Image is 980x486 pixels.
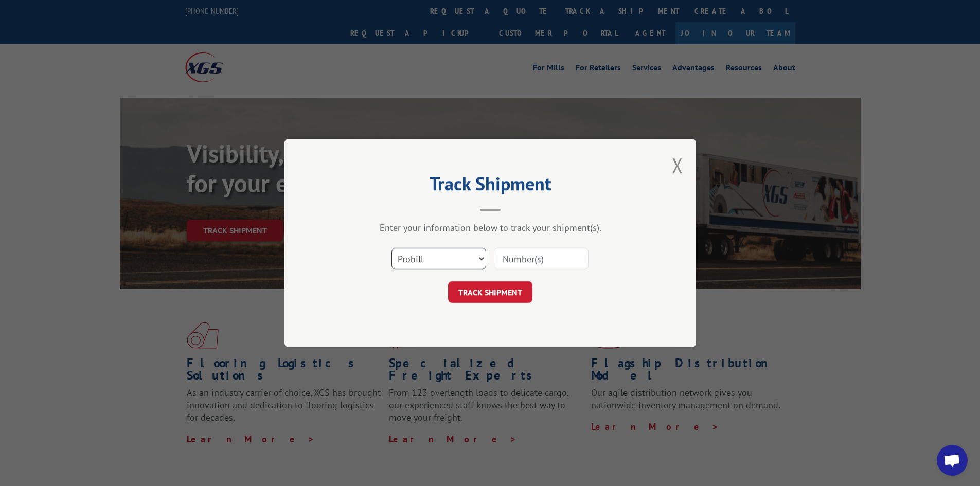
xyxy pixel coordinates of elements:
[672,152,683,179] button: Close modal
[937,445,968,476] div: Open chat
[494,248,589,269] input: Number(s)
[448,281,532,303] button: TRACK SHIPMENT
[336,176,645,196] h2: Track Shipment
[336,222,645,233] div: Enter your information below to track your shipment(s).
